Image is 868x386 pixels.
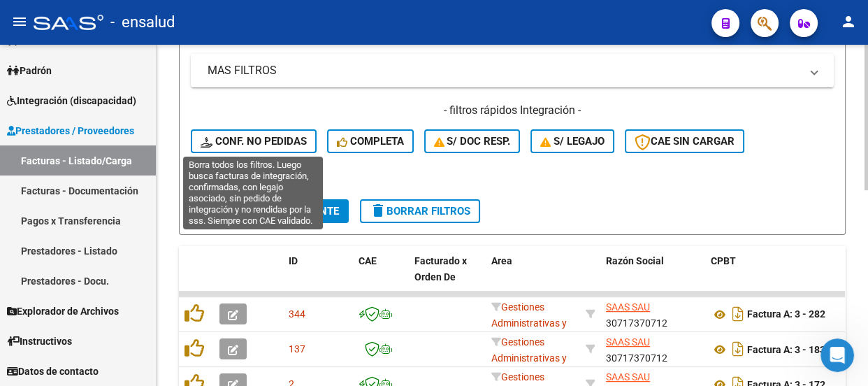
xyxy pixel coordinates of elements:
datatable-header-cell: CAE [353,246,409,308]
span: Completa [337,135,404,148]
div: perfecto gracias [178,205,257,219]
div: De nada, ¡Que tenga un lindo dia! [11,238,201,269]
div: 30717370712 [606,299,700,329]
div: Soporte dice… [11,238,268,299]
h4: - filtros rápidos Integración - [191,103,834,118]
span: CAE SIN CARGAR [635,135,735,148]
iframe: Intercom live chat [820,338,854,372]
button: Selector de emoji [22,279,33,290]
datatable-header-cell: Razón Social [600,246,705,308]
div: perfecto gracias [166,196,268,227]
button: FC Inválida [191,164,288,188]
button: Conf. no pedidas [191,129,317,153]
datatable-header-cell: Area [486,246,580,308]
span: Buscar Comprobante [201,205,339,217]
button: go back [9,8,36,35]
span: Integración (discapacidad) [7,93,136,108]
button: Adjuntar un archivo [66,279,78,290]
textarea: Escribe un mensaje... [12,250,268,273]
button: Buscar Comprobante [191,199,349,223]
div: Cerrar [245,8,270,34]
img: Profile image for Fin [40,10,62,33]
button: Inicio [219,8,245,35]
mat-icon: person [840,13,857,30]
datatable-header-cell: CPBT [705,246,852,308]
span: S/ legajo [540,135,605,148]
span: SAAS SAU [606,301,650,313]
div: La funcionalidad del box de agregar prestadores y su documentación habilitante [MEDICAL_DATA] es ... [22,67,218,177]
mat-icon: delete [370,202,386,219]
div: Sandra dice… [11,196,268,238]
datatable-header-cell: ID [283,246,353,308]
mat-expansion-panel-header: MAS FILTROS [191,54,834,87]
div: De nada, ¡Que tenga un lindo dia! [22,246,189,260]
span: Prestadores / Proveedores [7,123,134,138]
span: - ensalud [110,7,175,38]
span: Padrón [7,63,52,78]
span: 137 [289,343,305,355]
span: Explorador de Archivos [7,303,119,319]
span: FC Inválida [201,170,278,183]
span: SAAS SAU [606,371,650,383]
button: Completa [327,129,414,153]
span: SAAS SAU [606,336,650,348]
div: 30717370712 [606,334,700,364]
p: El equipo también puede ayudar [68,16,215,38]
span: CPBT [711,255,736,266]
i: Descargar documento [729,303,747,325]
mat-icon: menu [11,13,28,30]
span: 344 [289,308,305,320]
mat-icon: search [201,202,217,219]
strong: Factura A: 3 - 282 [747,309,825,320]
span: Razón Social [606,255,664,266]
button: CAE SIN CARGAR [625,129,744,153]
span: Area [491,255,512,266]
h1: Fin [68,6,85,16]
span: CAE [359,255,377,266]
span: Gestiones Administrativas y Otros [491,301,567,345]
span: Datos de contacto [7,364,99,379]
span: Facturado x Orden De [414,255,467,283]
span: Borrar Filtros [370,205,470,217]
mat-panel-title: MAS FILTROS [208,63,800,78]
strong: Factura A: 3 - 183 [747,344,825,355]
button: S/ legajo [530,129,614,153]
i: Descargar documento [729,338,747,360]
button: Selector de gif [44,279,55,290]
div: La funcionalidad del box de agregar prestadores y su documentación habilitante [MEDICAL_DATA] es ... [11,59,229,185]
div: Soporte dice… [11,59,268,196]
datatable-header-cell: Facturado x Orden De [409,246,486,308]
span: Conf. no pedidas [201,135,307,148]
button: Enviar un mensaje… [240,273,262,296]
span: S/ Doc Resp. [434,135,511,148]
button: S/ Doc Resp. [424,129,521,153]
button: Borrar Filtros [360,199,480,223]
span: Gestiones Administrativas y Otros [491,336,567,380]
span: ID [289,255,298,266]
span: Instructivos [7,334,72,349]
